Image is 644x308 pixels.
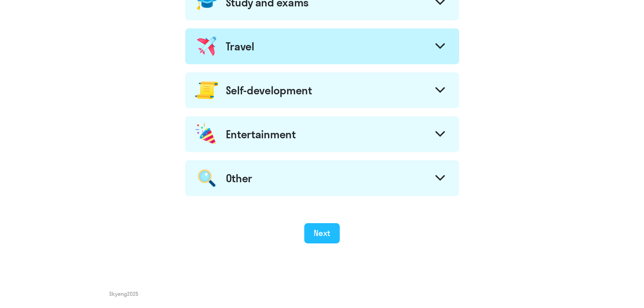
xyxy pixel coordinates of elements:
[194,34,219,59] img: plane.png
[226,171,253,185] div: Other
[194,166,219,191] img: magnifier.png
[194,78,219,103] img: roll.png
[194,122,218,147] img: celebration.png
[226,84,312,97] div: Self-development
[226,40,254,53] div: Travel
[304,223,340,243] button: Next
[226,127,296,141] div: Entertainment
[109,290,138,298] span: Skyeng 2025
[314,228,330,238] div: Next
